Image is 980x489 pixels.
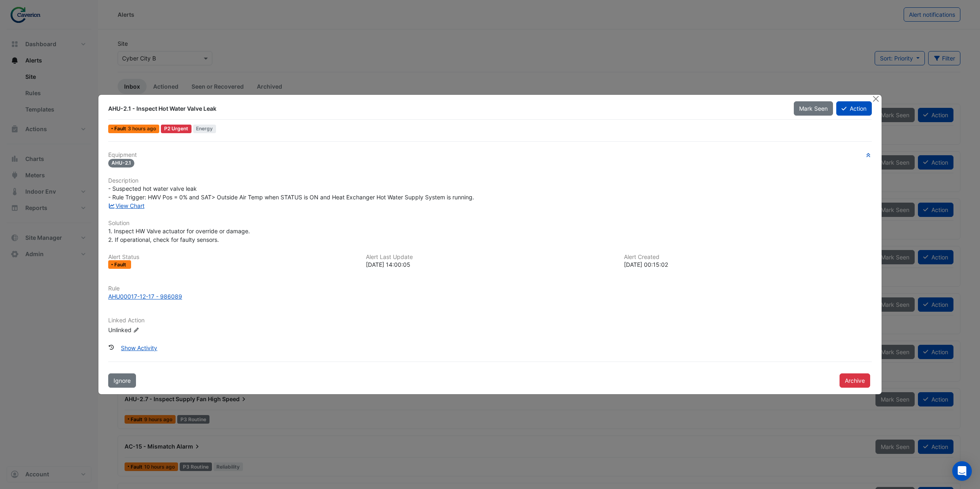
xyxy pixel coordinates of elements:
button: Archive [840,373,870,388]
button: Show Activity [116,341,163,355]
div: Open Intercom Messenger [952,461,972,481]
a: View Chart [108,202,145,209]
button: Action [836,101,872,116]
span: Ignore [114,377,131,384]
span: - Suspected hot water valve leak - Rule Trigger: HWV Pos = 0% and SAT> Outside Air Temp when STAT... [108,185,474,201]
span: Wed 20-Aug-2025 12:00 IST [128,125,156,132]
button: Ignore [108,373,136,388]
h6: Rule [108,285,872,292]
div: Unlinked [108,326,206,334]
span: Mark Seen [799,105,828,112]
h6: Equipment [108,152,872,159]
div: AHU00017-12-17 - 986089 [108,292,182,301]
h6: Solution [108,220,872,227]
button: Close [871,95,880,103]
span: Fault [114,262,128,267]
div: P2 Urgent [161,125,192,133]
span: 1. Inspect HW Valve actuator for override or damage. 2. If operational, check for faulty sensors. [108,228,250,243]
div: AHU-2.1 - Inspect Hot Water Valve Leak [108,105,784,113]
h6: Description [108,177,872,184]
h6: Alert Last Update [366,254,614,261]
a: AHU00017-12-17 - 986089 [108,292,872,301]
div: [DATE] 00:15:02 [624,260,872,269]
div: [DATE] 14:00:05 [366,260,614,269]
button: Mark Seen [794,101,833,116]
h6: Alert Created [624,254,872,261]
h6: Alert Status [108,254,356,261]
span: AHU-2.1 [108,159,134,167]
span: Energy [193,125,216,133]
fa-icon: Edit Linked Action [133,327,139,333]
h6: Linked Action [108,317,872,324]
span: Fault [114,126,128,131]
